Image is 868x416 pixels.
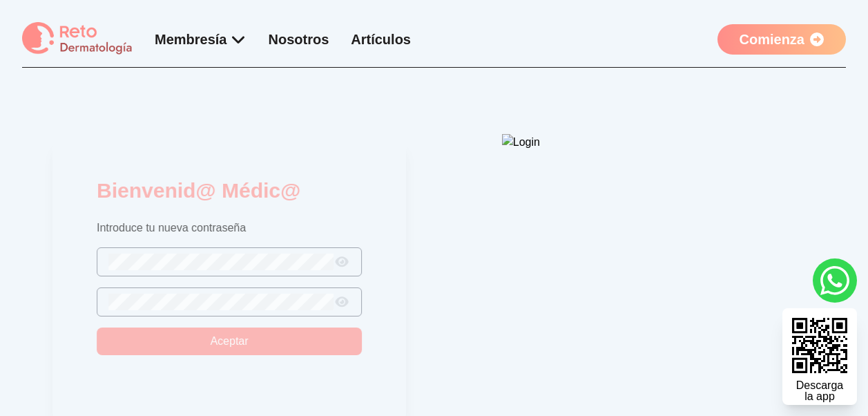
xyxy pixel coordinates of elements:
[22,22,133,56] img: logo Reto dermatología
[97,178,362,203] h2: Bienvenid@ Médic@
[97,328,362,355] button: Aceptar
[155,30,247,49] div: Membresía
[717,24,846,55] a: Comienza
[269,32,329,47] a: Nosotros
[97,220,362,236] p: Introduce tu nueva contraseña
[351,32,411,47] a: Artículos
[813,258,857,303] a: whatsapp button
[502,134,778,410] img: Login
[211,335,249,347] span: Aceptar
[796,380,843,402] div: Descarga la app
